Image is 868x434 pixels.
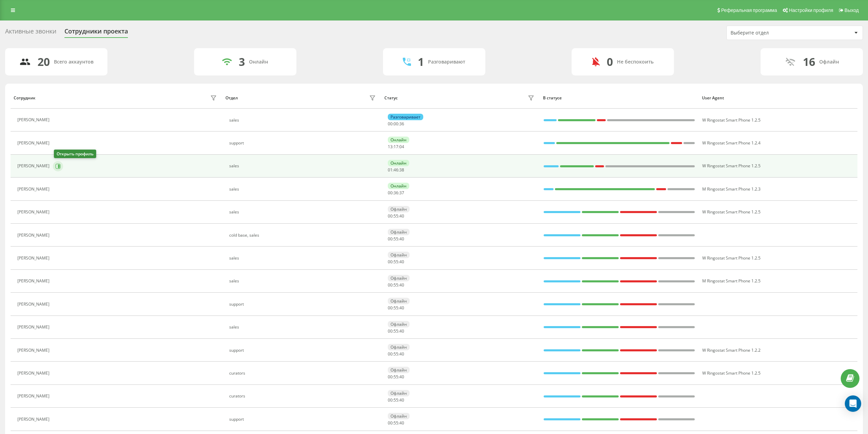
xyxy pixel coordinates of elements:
div: [PERSON_NAME] [17,164,51,168]
div: Выберите отдел [731,30,812,36]
div: Онлайн [388,137,409,143]
span: M Ringostat Smart Phone 1.2.5 [702,278,761,284]
span: W Ringostat Smart Phone 1.2.5 [702,255,761,261]
span: 00 [388,374,393,380]
div: : : [388,191,404,195]
div: Статус [384,96,398,100]
div: Не беспокоить [617,59,653,65]
span: 55 [394,328,398,334]
span: 04 [399,144,404,150]
span: 00 [388,351,393,357]
span: 55 [394,282,398,288]
div: Всего аккаунтов [54,59,93,65]
div: Сотрудники проекта [64,28,128,38]
div: Офлайн [388,206,410,212]
div: Офлайн [388,252,410,258]
span: W Ringostat Smart Phone 1.2.2 [702,347,761,353]
div: В статусе [543,96,695,100]
div: [PERSON_NAME] [17,141,51,145]
span: W Ringostat Smart Phone 1.2.5 [702,370,761,376]
span: W Ringostat Smart Phone 1.2.4 [702,140,761,146]
div: cold base, sales [229,233,378,238]
div: support [229,302,378,307]
span: 00 [394,121,398,127]
span: W Ringostat Smart Phone 1.2.5 [702,209,761,215]
div: [PERSON_NAME] [17,233,51,238]
div: Офлайн [388,367,410,373]
div: [PERSON_NAME] [17,371,51,376]
div: Онлайн [249,59,268,65]
div: Открыть профиль [54,150,96,158]
div: : : [388,168,404,172]
span: 40 [399,282,404,288]
span: 55 [394,397,398,403]
div: [PERSON_NAME] [17,348,51,353]
span: M Ringostat Smart Phone 1.2.3 [702,186,761,192]
span: 38 [399,167,404,173]
div: Офлайн [388,413,410,419]
div: : : [388,306,404,310]
div: [PERSON_NAME] [17,117,51,122]
div: sales [229,118,378,123]
span: 00 [388,213,393,219]
div: 1 [418,55,424,68]
span: 40 [399,305,404,311]
div: 16 [803,55,815,68]
div: : : [388,260,404,264]
div: support [229,417,378,422]
span: 17 [394,144,398,150]
div: : : [388,237,404,241]
div: : : [388,352,404,356]
span: 00 [388,328,393,334]
span: 13 [388,144,393,150]
div: 0 [607,55,613,68]
div: Онлайн [388,183,409,189]
div: sales [229,187,378,192]
div: : : [388,214,404,219]
span: 40 [399,351,404,357]
span: 36 [399,121,404,127]
span: 55 [394,236,398,242]
div: : : [388,398,404,403]
span: 40 [399,213,404,219]
span: 55 [394,305,398,311]
div: Разговаривает [388,114,423,120]
div: [PERSON_NAME] [17,394,51,398]
div: curators [229,394,378,398]
span: 01 [388,167,393,173]
div: [PERSON_NAME] [17,279,51,283]
div: Офлайн [388,344,410,350]
span: Настройки профиля [789,8,833,13]
div: Офлайн [388,390,410,396]
div: support [229,141,378,145]
div: : : [388,375,404,379]
span: W Ringostat Smart Phone 1.2.5 [702,117,761,123]
div: Онлайн [388,160,409,166]
span: 00 [388,282,393,288]
div: sales [229,164,378,168]
div: Отдел [225,96,238,100]
span: 40 [399,420,404,426]
span: 55 [394,213,398,219]
span: Реферальная программа [721,8,777,13]
div: : : [388,283,404,288]
span: 55 [394,374,398,380]
span: 36 [394,190,398,196]
div: 20 [38,55,50,68]
div: curators [229,371,378,376]
div: : : [388,144,404,149]
div: sales [229,279,378,283]
span: W Ringostat Smart Phone 1.2.5 [702,163,761,169]
span: Выход [844,8,859,13]
div: [PERSON_NAME] [17,325,51,330]
span: 55 [394,259,398,265]
div: [PERSON_NAME] [17,417,51,422]
div: Разговаривают [428,59,465,65]
span: 00 [388,397,393,403]
div: : : [388,122,404,126]
div: : : [388,329,404,334]
div: support [229,348,378,353]
div: [PERSON_NAME] [17,302,51,307]
span: 40 [399,374,404,380]
span: 37 [399,190,404,196]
